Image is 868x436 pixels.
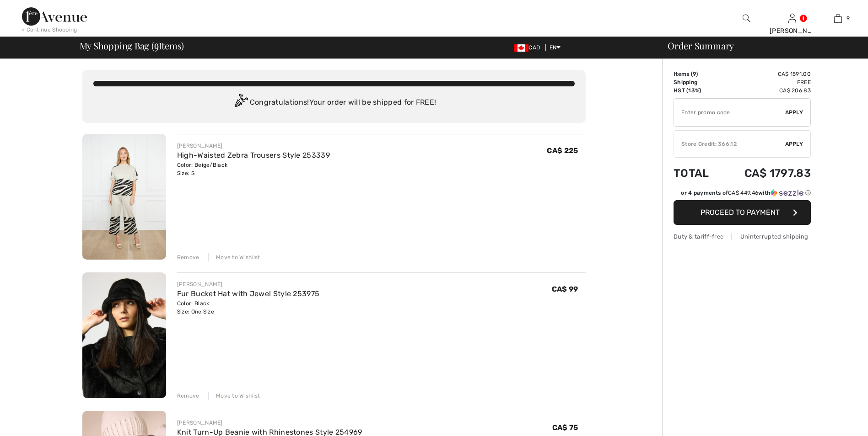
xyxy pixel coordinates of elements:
[815,13,860,24] a: 9
[657,41,863,50] div: Order Summary
[82,134,166,260] img: High-Waisted Zebra Trousers Style 253339
[674,232,811,241] div: Duty & tariff-free | Uninterrupted shipping
[552,423,578,432] span: CA$ 75
[728,190,758,196] span: CA$ 449.46
[177,280,319,288] div: [PERSON_NAME]
[547,146,578,155] span: CA$ 225
[785,140,803,148] span: Apply
[721,86,811,95] td: CA$ 206.83
[177,392,199,400] div: Remove
[154,39,159,51] span: 9
[846,14,850,22] span: 9
[743,13,750,24] img: search the website
[674,200,811,225] button: Proceed to Payment
[674,140,785,148] div: Store Credit: 366.12
[177,253,199,261] div: Remove
[208,392,260,400] div: Move to Wishlist
[788,13,796,24] img: My Info
[674,70,721,78] td: Items ( )
[693,71,696,77] span: 9
[177,299,319,316] div: Color: Black Size: One Size
[232,94,250,112] img: Congratulation2.svg
[177,142,330,150] div: [PERSON_NAME]
[785,108,803,117] span: Apply
[82,272,166,398] img: Fur Bucket Hat with Jewel Style 253975
[674,99,785,126] input: Promo code
[177,289,319,298] a: Fur Bucket Hat with Jewel Style 253975
[721,158,811,189] td: CA$ 1797.83
[552,285,578,293] span: CA$ 99
[514,44,544,51] span: CAD
[93,94,575,112] div: Congratulations! Your order will be shipped for FREE!
[80,41,184,50] span: My Shopping Bag ( Items)
[681,189,811,197] div: or 4 payments of with
[721,78,811,86] td: Free
[834,13,842,24] img: My Bag
[514,44,528,52] img: Canadian Dollar
[771,189,803,197] img: Sezzle
[674,86,721,95] td: HST (13%)
[177,161,330,177] div: Color: Beige/Black Size: S
[208,253,260,261] div: Move to Wishlist
[177,419,362,427] div: [PERSON_NAME]
[22,26,77,34] div: < Continue Shopping
[701,208,780,217] span: Proceed to Payment
[770,26,814,36] div: [PERSON_NAME]
[674,189,811,200] div: or 4 payments ofCA$ 449.46withSezzle Click to learn more about Sezzle
[674,158,721,189] td: Total
[550,44,561,51] span: EN
[674,78,721,86] td: Shipping
[22,7,87,26] img: 1ère Avenue
[177,151,330,160] a: High-Waisted Zebra Trousers Style 253339
[788,14,796,22] a: Sign In
[721,70,811,78] td: CA$ 1591.00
